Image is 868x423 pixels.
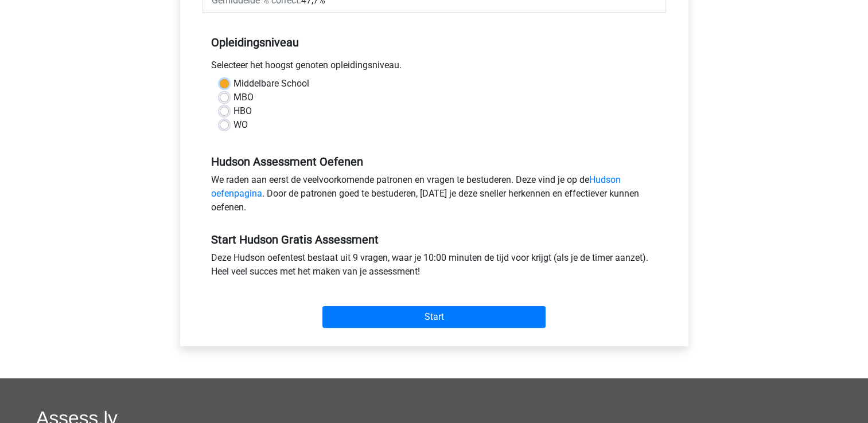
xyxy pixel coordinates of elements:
[233,118,248,132] label: WO
[211,155,657,169] h5: Hudson Assessment Oefenen
[203,251,666,283] div: Deze Hudson oefentest bestaat uit 9 vragen, waar je 10:00 minuten de tijd voor krijgt (als je de ...
[233,91,254,104] label: MBO
[233,104,252,118] label: HBO
[211,31,657,54] h5: Opleidingsniveau
[322,306,546,328] input: Start
[233,77,309,91] label: Middelbare School
[203,58,666,77] div: Selecteer het hoogst genoten opleidingsniveau.
[211,233,657,246] h5: Start Hudson Gratis Assessment
[203,173,666,219] div: We raden aan eerst de veelvoorkomende patronen en vragen te bestuderen. Deze vind je op de . Door...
